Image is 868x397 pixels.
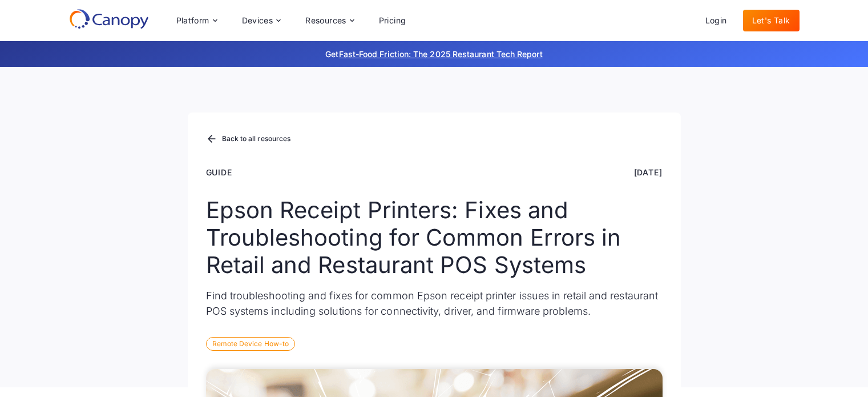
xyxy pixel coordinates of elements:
[206,132,291,147] a: Back to all resources
[176,17,209,25] div: Platform
[206,197,663,279] h1: Epson Receipt Printers: Fixes and Troubleshooting for Common Errors in Retail and Restaurant POS ...
[155,48,714,60] p: Get
[233,9,290,32] div: Devices
[634,166,663,178] div: [DATE]
[242,17,273,25] div: Devices
[696,10,736,31] a: Login
[339,49,543,59] a: Fast-Food Friction: The 2025 Restaurant Tech Report
[206,166,232,178] div: Guide
[296,9,362,32] div: Resources
[167,9,226,32] div: Platform
[206,288,663,319] p: Find troubleshooting and fixes for common Epson receipt printer issues in retail and restaurant P...
[743,10,800,31] a: Let's Talk
[305,17,346,25] div: Resources
[206,337,296,351] div: Remote Device How-to
[222,135,291,142] div: Back to all resources
[370,10,415,31] a: Pricing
